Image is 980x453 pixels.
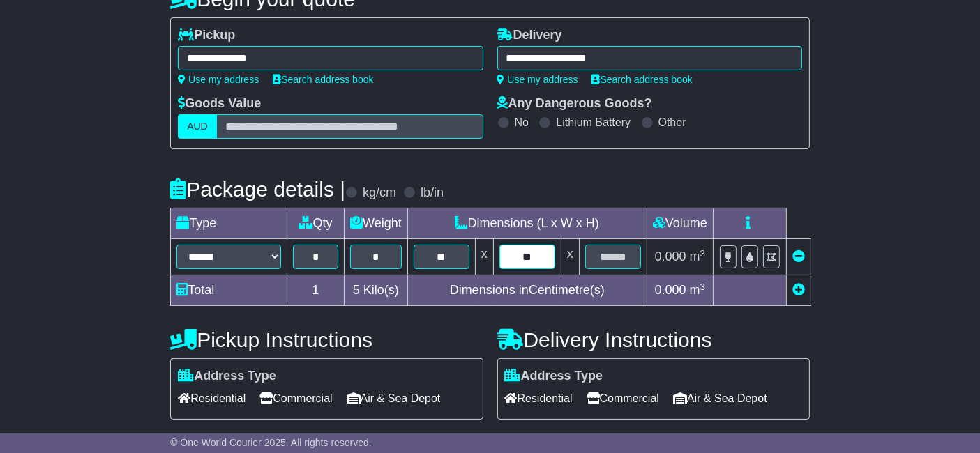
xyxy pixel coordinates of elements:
h4: Package details | [170,178,345,201]
a: Search address book [592,74,693,85]
span: Commercial [587,387,659,409]
td: Total [171,275,287,306]
span: © One World Courier 2025. All rights reserved. [170,437,372,448]
h4: Delivery Instructions [497,328,810,351]
a: Add new item [792,283,805,297]
label: Goods Value [178,96,261,112]
a: Use my address [497,74,578,85]
td: Type [171,208,287,239]
a: Search address book [273,74,373,85]
h4: Pickup Instructions [170,328,483,351]
label: Delivery [497,28,562,43]
span: Residential [505,387,573,409]
td: Qty [287,208,345,239]
span: Commercial [259,387,332,409]
span: Air & Sea Depot [347,387,441,409]
span: 0.000 [655,283,686,297]
span: 0.000 [655,249,686,263]
label: Other [658,116,686,129]
td: x [561,239,579,275]
label: Address Type [505,369,603,384]
td: Volume [647,208,713,239]
td: Dimensions in Centimetre(s) [407,275,647,306]
sup: 3 [700,282,706,292]
td: Kilo(s) [345,275,408,306]
label: AUD [178,114,217,139]
label: Any Dangerous Goods? [497,96,652,112]
label: kg/cm [363,185,396,201]
span: m [690,283,706,297]
label: Address Type [178,369,276,384]
td: x [475,239,493,275]
td: Dimensions (L x W x H) [407,208,647,239]
td: Weight [345,208,408,239]
td: 1 [287,275,345,306]
span: m [690,249,706,263]
a: Remove this item [792,249,805,263]
a: Use my address [178,74,259,85]
span: Air & Sea Depot [673,387,767,409]
label: lb/in [421,185,444,201]
span: 5 [353,283,360,297]
label: Lithium Battery [556,116,631,129]
label: Pickup [178,28,235,43]
span: Residential [178,387,246,409]
sup: 3 [700,248,706,259]
label: No [515,116,529,129]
